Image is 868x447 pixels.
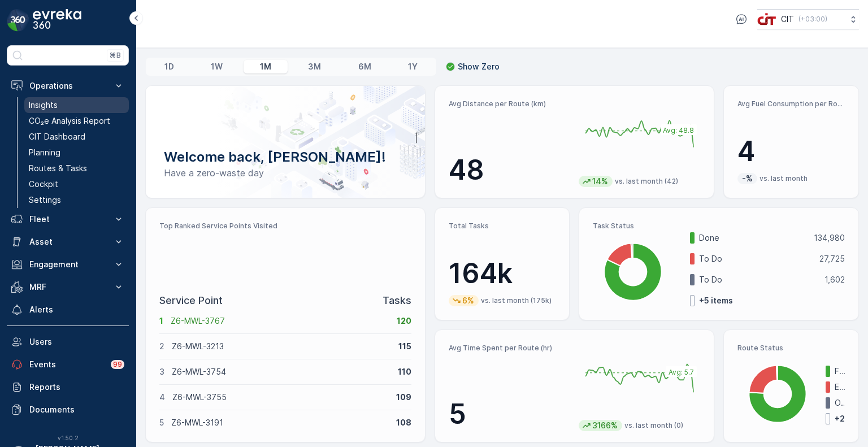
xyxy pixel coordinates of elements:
p: 1M [260,61,271,72]
p: Z6-MWL-3755 [172,392,389,403]
p: Z6-MWL-3213 [172,341,391,352]
p: Show Zero [458,61,500,72]
p: Insights [29,99,58,111]
p: 134,980 [814,232,845,244]
a: Routes & Tasks [24,160,129,176]
button: Asset [7,231,129,253]
p: Have a zero-waste day [164,166,407,180]
p: vs. last month (0) [624,421,683,430]
span: v 1.50.2 [7,435,129,441]
a: Reports [7,376,129,398]
a: Cockpit [24,176,129,192]
p: 3 [159,366,164,377]
p: Expired [835,381,845,393]
p: Planning [29,147,60,158]
p: CIT Dashboard [29,131,85,142]
p: vs. last month (42) [615,177,678,186]
p: Task Status [593,222,845,231]
a: Planning [24,145,129,160]
p: MRF [29,281,106,293]
a: CIT Dashboard [24,129,129,145]
p: Asset [29,236,106,248]
p: Events [29,359,104,370]
p: 27,725 [819,253,845,264]
p: Service Point [159,293,223,309]
p: Z6-MWL-3191 [171,417,389,428]
button: Operations [7,75,129,97]
p: 164k [449,257,556,290]
button: CIT(+03:00) [757,9,859,29]
p: Routes & Tasks [29,163,87,174]
p: Operations [29,80,106,92]
p: 1W [211,61,223,72]
a: Events99 [7,353,129,376]
p: CO₂e Analysis Report [29,115,110,127]
a: Insights [24,97,129,113]
p: Fleet [29,214,106,225]
p: ( +03:00 ) [798,15,827,24]
p: 3M [308,61,321,72]
a: Users [7,331,129,353]
p: 4 [159,392,165,403]
p: Z6-MWL-3767 [171,315,389,327]
p: 5 [159,417,164,428]
p: Welcome back, [PERSON_NAME]! [164,148,407,166]
p: 1D [164,61,174,72]
p: 115 [398,341,411,352]
p: 6% [461,295,475,306]
p: 1Y [408,61,418,72]
p: 99 [113,360,122,369]
button: MRF [7,276,129,298]
button: Engagement [7,253,129,276]
p: Settings [29,194,61,206]
p: Total Tasks [449,222,556,231]
p: 109 [396,392,411,403]
p: + 5 items [699,295,733,306]
p: vs. last month [759,174,808,183]
img: logo [7,9,29,32]
p: Avg Fuel Consumption per Route (lt) [737,99,845,109]
p: Top Ranked Service Points Visited [159,222,411,231]
p: Cockpit [29,179,58,190]
a: CO₂e Analysis Report [24,113,129,129]
p: Offline [835,397,845,409]
p: Z6-MWL-3754 [172,366,390,377]
p: 4 [737,134,845,168]
p: Users [29,336,124,348]
img: cit-logo_pOk6rL0.png [757,13,776,25]
p: To Do [699,253,812,264]
p: 110 [398,366,411,377]
p: 5 [449,397,570,431]
p: Engagement [29,259,106,270]
p: 14% [591,176,609,187]
p: 2 [159,341,164,352]
p: Tasks [383,293,411,309]
p: Route Status [737,344,845,353]
p: CIT [781,14,794,25]
a: Documents [7,398,129,421]
p: Avg Distance per Route (km) [449,99,570,109]
p: 108 [396,417,411,428]
a: Alerts [7,298,129,321]
p: vs. last month (175k) [481,296,552,305]
p: ⌘B [110,51,121,60]
p: Done [699,232,806,244]
p: 1 [159,315,163,327]
p: To Do [699,274,817,285]
p: 48 [449,153,570,187]
p: + 2 [835,413,847,424]
p: -% [741,173,754,184]
p: 120 [397,315,411,327]
p: Documents [29,404,124,415]
p: Finished [835,366,845,377]
a: Settings [24,192,129,208]
p: 1,602 [824,274,845,285]
p: Reports [29,381,124,393]
button: Fleet [7,208,129,231]
p: Avg Time Spent per Route (hr) [449,344,570,353]
img: logo_dark-DEwI_e13.png [33,9,81,32]
p: Alerts [29,304,124,315]
p: 3166% [591,420,619,431]
p: 6M [358,61,371,72]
